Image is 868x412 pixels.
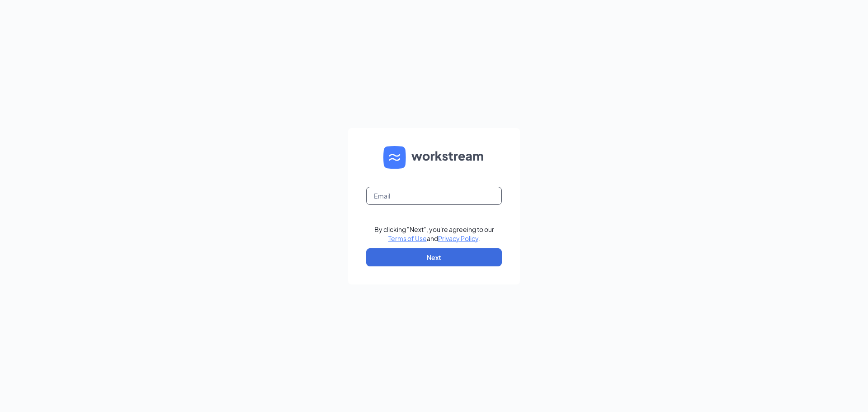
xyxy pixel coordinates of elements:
[388,234,427,242] a: Terms of Use
[374,225,494,243] div: By clicking "Next", you're agreeing to our and .
[366,187,502,205] input: Email
[383,146,485,169] img: WS logo and Workstream text
[366,248,502,266] button: Next
[438,234,478,242] a: Privacy Policy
